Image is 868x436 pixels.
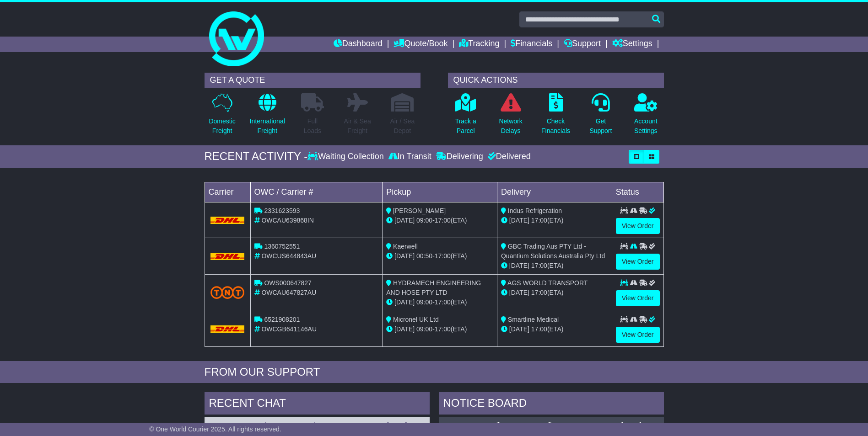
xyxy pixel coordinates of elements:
div: Delivered [485,152,531,162]
td: Pickup [383,182,497,202]
div: GET A QUOTE [205,73,421,88]
span: GBC Trading Aus PTY Ltd - Quantium Solutions Australia Pty Ltd [501,243,605,260]
a: View Order [616,254,660,270]
a: InternationalFreight [249,93,286,141]
a: Settings [612,37,652,52]
span: HYDRAMECH ENGINEERING AND HOSE PTY LTD [386,279,481,296]
a: OWCAU639868IN [443,421,496,429]
div: Delivering [434,152,485,162]
div: (ETA) [501,324,608,334]
span: 17:00 [531,289,547,296]
a: AccountSettings [634,93,658,141]
p: Air & Sea Freight [344,117,371,136]
a: View Order [616,327,660,343]
p: International Freight [250,117,285,136]
span: [DATE] [509,217,529,224]
span: OWS000647827 [264,279,312,287]
div: FROM OUR SUPPORT [205,366,664,379]
span: 17:00 [531,325,547,333]
a: OWCUS644843AU [209,421,264,429]
a: Support [564,37,601,52]
a: Dashboard [334,37,383,52]
div: - (ETA) [386,298,493,307]
span: OWCAU647827AU [261,289,316,296]
span: [DATE] [394,252,415,260]
span: OWCAU639868IN [261,217,313,224]
a: GetSupport [589,93,612,141]
div: ( ) [209,421,425,429]
a: DomesticFreight [208,93,236,141]
a: NetworkDelays [498,93,523,141]
span: 09:00 [416,298,432,306]
a: CheckFinancials [541,93,571,141]
span: [DATE] [509,325,529,333]
img: DHL.png [210,253,245,260]
td: Delivery [497,182,612,202]
span: 09:00 [416,217,432,224]
p: Account Settings [634,117,658,136]
span: [DATE] [509,289,529,296]
span: 17:00 [531,217,547,224]
span: OWCUS644843AU [261,252,316,260]
p: Track a Parcel [455,117,476,136]
p: Get Support [589,117,612,136]
div: (ETA) [501,216,608,225]
p: Air / Sea Depot [390,117,415,136]
a: Tracking [459,37,499,52]
img: DHL.png [210,325,245,333]
a: Quote/Book [394,37,447,52]
span: [DATE] [394,325,415,333]
p: Full Loads [301,117,324,136]
a: View Order [616,290,660,306]
span: [DATE] [394,298,415,306]
span: OWCGB641146AU [261,325,317,333]
span: 09:00 [416,325,432,333]
p: Network Delays [499,117,522,136]
span: Micronel UK Ltd [393,316,439,323]
a: Track aParcel [455,93,477,141]
img: TNT_Domestic.png [210,286,245,298]
div: ( ) [443,421,659,429]
td: Status [612,182,663,202]
span: [DATE] [394,217,415,224]
div: (ETA) [501,288,608,298]
div: - (ETA) [386,216,493,225]
span: [DATE] [509,262,529,269]
span: Indus Refrigeration [508,207,562,214]
div: [DATE] 18:21 [387,421,425,429]
a: Financials [511,37,552,52]
p: Domestic Freight [209,117,235,136]
div: Waiting Collection [307,152,386,162]
div: [DATE] 18:31 [621,421,659,429]
span: © One World Courier 2025. All rights reserved. [149,425,281,433]
div: RECENT ACTIVITY - [205,150,308,163]
span: 17:00 [435,298,451,306]
div: QUICK ACTIONS [448,73,664,88]
span: INVSMG-W4196 [266,421,314,429]
a: View Order [616,218,660,234]
p: Check Financials [541,117,570,136]
div: RECENT CHAT [205,392,430,417]
div: - (ETA) [386,251,493,261]
span: 17:00 [531,262,547,269]
div: - (ETA) [386,324,493,334]
span: Smartline Medical [508,316,559,323]
td: OWC / Carrier # [250,182,383,202]
div: In Transit [386,152,434,162]
span: 17:00 [435,325,451,333]
div: NOTICE BOARD [439,392,664,417]
td: Carrier [205,182,250,202]
span: Kaerwell [393,243,418,250]
span: 6521908201 [264,316,300,323]
img: DHL.png [210,217,245,224]
span: 00:50 [416,252,432,260]
span: AGS WORLD TRANSPORT [507,279,588,287]
div: (ETA) [501,261,608,271]
span: 2331623593 [264,207,300,214]
span: [PERSON_NAME] [498,421,550,429]
span: 17:00 [435,252,451,260]
span: [PERSON_NAME] [393,207,446,214]
span: 17:00 [435,217,451,224]
span: 1360752551 [264,243,300,250]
